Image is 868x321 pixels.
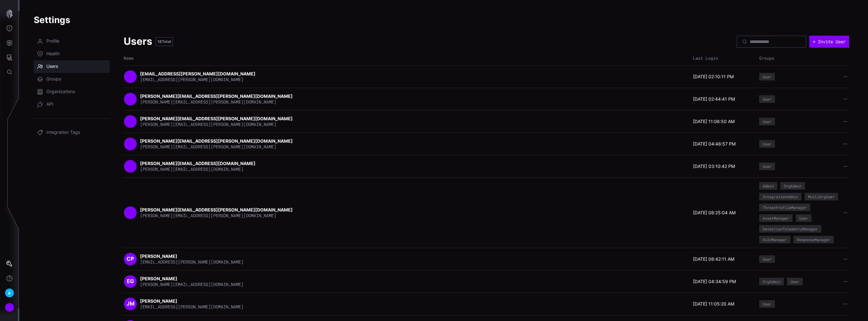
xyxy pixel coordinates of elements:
[763,120,771,123] div: User
[127,278,134,285] span: EG
[46,76,61,82] span: Groups
[157,39,162,44] span: 18
[763,142,771,146] div: User
[140,71,256,76] strong: [EMAIL_ADDRESS][PERSON_NAME][DOMAIN_NAME]
[140,259,243,265] span: [EMAIL_ADDRESS][PERSON_NAME][DOMAIN_NAME]
[140,93,294,99] strong: [PERSON_NAME][EMAIL_ADDRESS][PERSON_NAME][DOMAIN_NAME]
[8,290,11,296] span: A
[46,101,53,108] span: API
[140,99,276,105] span: [PERSON_NAME][EMAIL_ADDRESS][PERSON_NAME][DOMAIN_NAME]
[763,238,787,241] div: VulnManager
[763,195,798,199] div: IntegrationAdmin
[763,97,771,101] div: User
[693,141,736,147] time: [DATE] 04:48:57 PM
[763,280,780,283] div: OrgAdmin
[0,286,19,300] button: A
[790,280,799,283] div: User
[140,166,243,172] span: [PERSON_NAME][EMAIL_ADDRESS][DOMAIN_NAME]
[126,256,134,263] span: CP
[693,119,735,124] time: [DATE] 11:06:50 AM
[693,301,734,307] time: [DATE] 11:05:20 AM
[46,129,80,136] span: Integration Tags
[46,63,58,70] span: Users
[784,184,801,188] div: OrgAdmin
[155,37,173,46] div: Total
[124,56,690,61] div: Name
[763,227,818,231] div: DetectionTelemetryManager
[140,281,243,287] span: [PERSON_NAME][EMAIL_ADDRESS][DOMAIN_NAME]
[34,60,109,73] a: Users
[34,14,854,26] h1: Settings
[46,38,59,45] span: Profile
[140,161,256,166] strong: [PERSON_NAME][EMAIL_ADDRESS][DOMAIN_NAME]
[693,256,734,262] time: [DATE] 08:42:11 AM
[693,56,756,61] div: Last Login
[34,98,109,111] a: API
[34,73,109,86] a: Groups
[34,35,109,48] a: Profile
[763,164,771,168] div: User
[693,210,736,216] time: [DATE] 08:25:04 AM
[126,300,134,307] span: JM
[34,48,109,60] a: Health
[140,207,294,212] strong: [PERSON_NAME][EMAIL_ADDRESS][PERSON_NAME][DOMAIN_NAME]
[797,238,830,241] div: ResponseManager
[693,74,734,80] time: [DATE] 02:10:11 PM
[124,35,152,48] h2: Users
[34,126,109,139] a: Integration Tags
[140,304,243,310] span: [EMAIL_ADDRESS][PERSON_NAME][DOMAIN_NAME]
[140,144,276,150] span: [PERSON_NAME][EMAIL_ADDRESS][PERSON_NAME][DOMAIN_NAME]
[763,75,771,79] div: User
[46,89,75,95] span: Organizations
[140,138,294,144] strong: [PERSON_NAME][EMAIL_ADDRESS][PERSON_NAME][DOMAIN_NAME]
[763,184,774,188] div: Admin
[140,212,276,218] span: [PERSON_NAME][EMAIL_ADDRESS][PERSON_NAME][DOMAIN_NAME]
[763,205,807,209] div: ThreatProfileManager
[693,279,736,284] time: [DATE] 04:34:59 PM
[763,302,771,306] div: User
[763,216,789,220] div: AssetManager
[808,195,835,199] div: MultiOrgUser
[140,276,178,281] strong: [PERSON_NAME]
[34,86,109,98] a: Organizations
[140,121,276,127] span: [PERSON_NAME][EMAIL_ADDRESS][PERSON_NAME][DOMAIN_NAME]
[759,56,838,61] div: Groups
[693,96,735,102] time: [DATE] 02:44:41 PM
[693,163,735,169] time: [DATE] 03:10:42 PM
[763,257,771,261] div: User
[46,51,60,57] span: Health
[809,36,849,48] button: + Invite User
[140,116,294,121] strong: [PERSON_NAME][EMAIL_ADDRESS][PERSON_NAME][DOMAIN_NAME]
[140,253,178,259] strong: [PERSON_NAME]
[799,216,808,220] div: User
[140,298,178,304] strong: [PERSON_NAME]
[140,76,243,82] span: [EMAIL_ADDRESS][PERSON_NAME][DOMAIN_NAME]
